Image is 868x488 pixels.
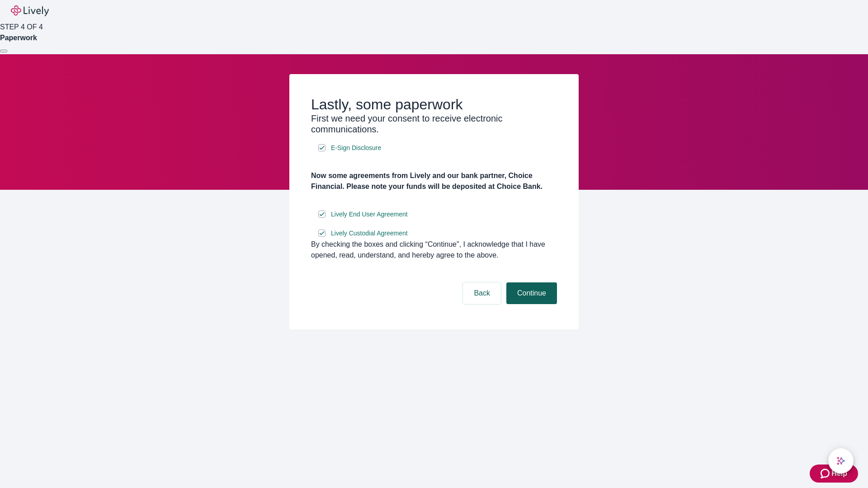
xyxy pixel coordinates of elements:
[831,468,847,479] span: Help
[331,143,381,153] span: E-Sign Disclosure
[329,228,410,239] a: e-sign disclosure document
[810,465,858,483] button: Zendesk support iconHelp
[311,113,557,135] h3: First we need your consent to receive electronic communications.
[331,210,408,219] span: Lively End User Agreement
[506,282,557,304] button: Continue
[311,170,557,192] h4: Now some agreements from Lively and our bank partner, Choice Financial. Please note your funds wi...
[329,209,410,220] a: e-sign disclosure document
[463,282,501,304] button: Back
[11,5,49,16] img: Lively
[329,142,383,154] a: e-sign disclosure document
[836,456,845,465] svg: Lively AI Assistant
[311,96,557,113] h2: Lastly, some paperwork
[331,229,408,238] span: Lively Custodial Agreement
[311,239,557,261] div: By checking the boxes and clicking “Continue", I acknowledge that I have opened, read, understand...
[821,468,831,479] svg: Zendesk support icon
[828,448,854,474] button: chat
